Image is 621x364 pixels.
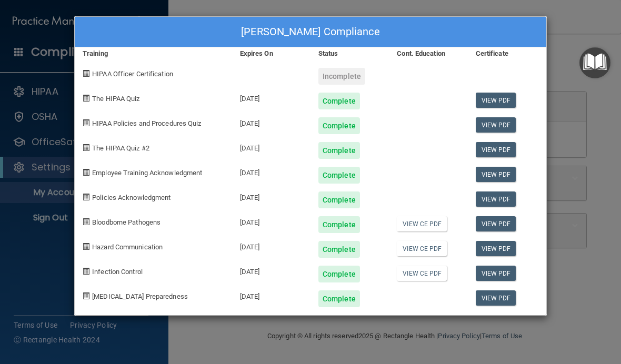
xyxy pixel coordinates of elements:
div: [DATE] [232,233,310,258]
a: View PDF [476,167,516,182]
a: View PDF [476,117,516,133]
div: [DATE] [232,208,310,233]
div: Complete [318,142,360,159]
div: Complete [318,117,360,134]
div: Complete [318,191,360,208]
a: View PDF [476,241,516,256]
div: Complete [318,266,360,282]
div: [DATE] [232,282,310,307]
span: Employee Training Acknowledgment [92,169,202,177]
a: View PDF [476,216,516,231]
div: Complete [318,290,360,307]
div: [DATE] [232,134,310,159]
div: Complete [318,93,360,109]
span: Policies Acknowledgment [92,194,171,201]
a: View CE PDF [397,241,447,256]
a: View CE PDF [397,216,447,231]
span: The HIPAA Quiz #2 [92,144,149,152]
span: The HIPAA Quiz [92,95,139,103]
button: Open Resource Center [579,47,610,78]
div: [PERSON_NAME] Compliance [75,17,546,47]
div: Complete [318,241,360,258]
div: Status [310,47,389,60]
span: Infection Control [92,268,143,276]
div: Certificate [468,47,546,60]
div: Training [75,47,232,60]
span: HIPAA Officer Certification [92,70,173,78]
span: Bloodborne Pathogens [92,218,161,226]
a: View PDF [476,266,516,281]
div: [DATE] [232,109,310,134]
a: View PDF [476,290,516,306]
div: Incomplete [318,68,365,85]
a: View PDF [476,142,516,157]
div: Cont. Education [389,47,467,60]
div: [DATE] [232,184,310,208]
div: Complete [318,216,360,233]
a: View PDF [476,93,516,108]
div: [DATE] [232,258,310,282]
a: View CE PDF [397,266,447,281]
span: Hazard Communication [92,243,163,251]
span: [MEDICAL_DATA] Preparedness [92,292,188,300]
div: Complete [318,167,360,184]
span: HIPAA Policies and Procedures Quiz [92,119,201,127]
div: [DATE] [232,159,310,184]
a: View PDF [476,191,516,207]
div: Expires On [232,47,310,60]
div: [DATE] [232,85,310,109]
